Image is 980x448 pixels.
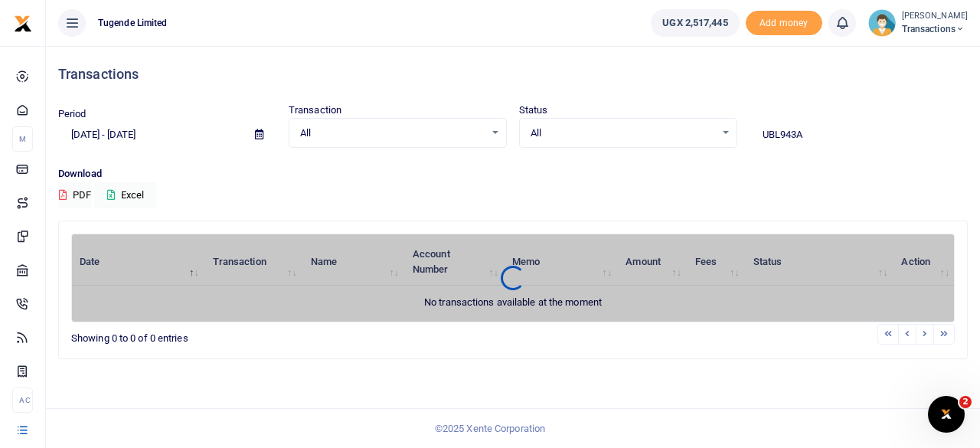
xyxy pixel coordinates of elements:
iframe: Intercom live chat [928,396,965,433]
h4: Transactions [58,66,968,83]
li: M [12,126,33,152]
button: PDF [58,182,92,208]
span: UGX 2,517,445 [662,15,727,31]
input: select period [58,122,243,148]
span: All [531,126,715,141]
span: All [300,126,485,141]
div: Showing 0 to 0 of 0 entries [71,322,433,346]
a: Add money [746,16,822,28]
small: [PERSON_NAME] [902,10,968,23]
span: 2 [959,396,972,408]
a: UGX 2,517,445 [651,9,739,37]
img: logo-small [14,15,32,33]
label: Period [58,106,87,122]
li: Ac [12,388,33,413]
span: Transactions [902,22,968,36]
li: Wallet ballance [645,9,745,37]
label: Transaction [289,103,341,118]
span: Tugende Limited [92,16,174,30]
li: Toup your wallet [746,11,822,36]
a: profile-user [PERSON_NAME] Transactions [868,9,968,37]
img: profile-user [868,9,896,37]
button: Excel [94,182,157,208]
input: Search [750,122,968,148]
a: logo-small logo-large logo-large [14,17,32,28]
label: Status [519,103,548,118]
p: Download [58,166,968,182]
span: Add money [746,11,822,36]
